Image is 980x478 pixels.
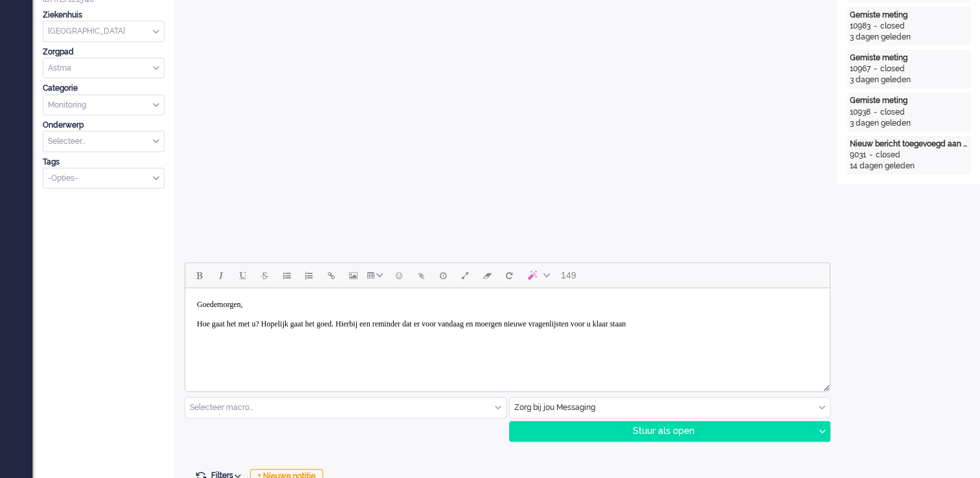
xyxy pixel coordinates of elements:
[866,150,876,161] div: -
[43,168,165,189] div: Select Tags
[850,118,968,129] div: 3 dagen geleden
[850,32,968,43] div: 3 dagen geleden
[276,264,298,286] button: Bullet list
[432,264,454,286] button: Delay message
[819,380,830,391] div: Resize
[555,264,582,286] button: 149
[43,10,165,21] div: Ziekenhuis
[850,95,968,106] div: Gemiste meting
[880,63,905,74] div: closed
[850,161,968,172] div: 14 dagen geleden
[254,264,276,286] button: Strikethrough
[876,150,900,161] div: closed
[850,21,871,32] div: 10983
[232,264,254,286] button: Underline
[850,63,871,74] div: 10967
[476,264,498,286] button: Clear formatting
[388,264,410,286] button: Emoticons
[364,264,388,286] button: Table
[871,63,880,74] div: -
[871,107,880,118] div: -
[185,288,830,380] iframe: Rich Text Area
[850,52,968,63] div: Gemiste meting
[188,264,210,286] button: Bold
[410,264,432,286] button: Add attachment
[880,21,905,32] div: closed
[850,107,871,118] div: 10938
[520,264,555,286] button: AI
[454,264,476,286] button: Fullscreen
[342,264,364,286] button: Insert/edit image
[43,83,165,94] div: Categorie
[43,47,165,58] div: Zorgpad
[43,157,165,168] div: Tags
[850,74,968,85] div: 3 dagen geleden
[850,139,968,150] div: Nieuw bericht toegevoegd aan gesprek
[298,264,320,286] button: Numbered list
[880,107,905,118] div: closed
[510,422,814,441] div: Stuur als open
[498,264,520,286] button: Reset content
[561,270,576,280] span: 149
[210,264,232,286] button: Italic
[43,120,165,131] div: Onderwerp
[320,264,342,286] button: Insert/edit link
[850,10,968,21] div: Gemiste meting
[871,21,880,32] div: -
[850,150,866,161] div: 9031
